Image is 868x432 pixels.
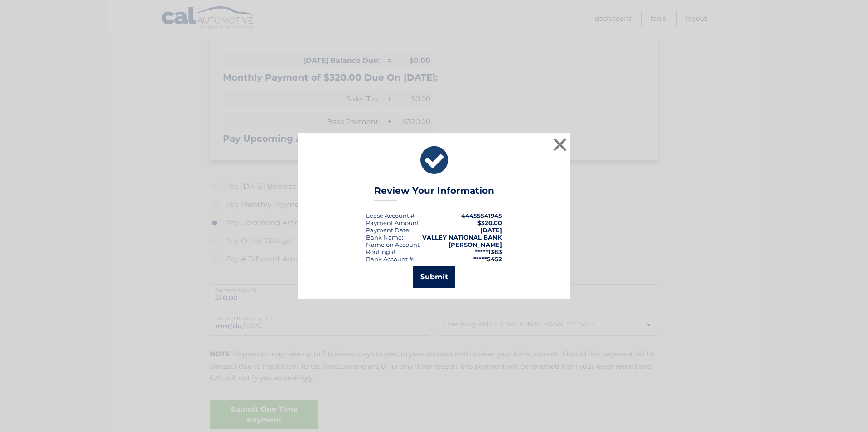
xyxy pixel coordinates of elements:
div: Bank Account #: [366,255,415,263]
strong: [PERSON_NAME] [448,241,502,248]
span: [DATE] [480,226,502,234]
span: Payment Date [366,226,409,234]
strong: 44455541945 [461,212,502,219]
button: × [551,135,569,154]
div: Bank Name: [366,234,403,241]
button: Submit [413,266,455,288]
div: : [366,226,410,234]
strong: VALLEY NATIONAL BANK [422,234,502,241]
div: Name on Account: [366,241,421,248]
div: Routing #: [366,248,397,255]
h3: Review Your Information [374,185,494,201]
div: Lease Account #: [366,212,416,219]
span: $320.00 [477,219,502,226]
div: Payment Amount: [366,219,420,226]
